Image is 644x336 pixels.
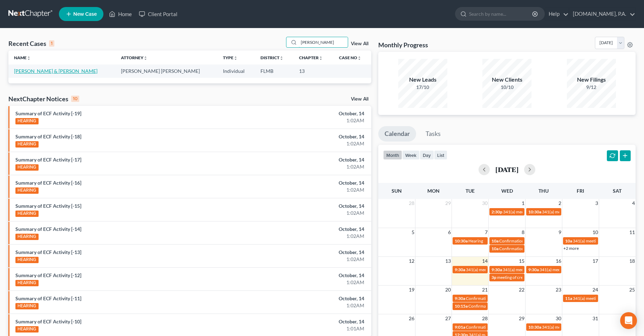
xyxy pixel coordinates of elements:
span: 25 [629,286,636,294]
span: 10:30a [528,209,541,214]
span: Confirmation Hearing [468,303,509,309]
div: 10/10 [482,84,531,91]
a: Summary of ECF Activity [-14] [15,226,81,232]
span: Hearing [468,238,483,244]
div: October, 14 [253,249,364,256]
div: NextChapter Notices [8,95,79,103]
span: 11a [565,296,572,301]
div: October, 14 [253,110,364,117]
span: Fri [577,188,584,194]
div: October, 14 [253,203,364,210]
a: Help [545,8,569,20]
span: 2 [558,199,562,207]
a: Districtunfold_more [260,55,284,60]
span: 31 [592,314,599,323]
div: 1:02AM [253,163,364,170]
a: [PERSON_NAME] & [PERSON_NAME] [14,68,97,74]
span: 15 [518,257,525,265]
span: Confirmation hearing [466,296,506,301]
span: New Case [73,12,97,17]
div: 1:02AM [253,186,364,193]
i: unfold_more [233,56,238,60]
span: 6 [447,228,452,236]
span: meeting of creditors [497,275,534,280]
div: 1:02AM [253,233,364,240]
i: unfold_more [27,56,31,60]
span: 14 [481,257,488,265]
span: 30 [555,314,562,323]
div: 1:02AM [253,117,364,124]
span: 24 [592,286,599,294]
a: Summary of ECF Activity [-18] [15,133,81,139]
div: October, 14 [253,295,364,302]
i: unfold_more [319,56,323,60]
input: Search by name... [469,7,533,20]
a: Summary of ECF Activity [-15] [15,203,81,209]
span: 7 [484,228,488,236]
span: 27 [445,314,452,323]
span: 10a [565,238,572,244]
span: 9:30a [455,267,465,272]
a: Summary of ECF Activity [-16] [15,180,81,186]
div: HEARING [15,234,39,240]
span: 10:30a [528,324,541,330]
span: 9:30a [455,296,465,301]
span: 17 [592,257,599,265]
span: 18 [629,257,636,265]
span: Confirmation hearing [499,238,539,244]
span: 3 [595,199,599,207]
button: list [434,150,447,160]
a: Summary of ECF Activity [-11] [15,295,81,301]
span: Thu [538,188,549,194]
a: Summary of ECF Activity [-19] [15,110,81,116]
div: New Leads [398,76,447,84]
div: October, 14 [253,226,364,233]
span: 3p [492,275,496,280]
span: 13 [445,257,452,265]
a: Client Portal [135,8,181,20]
span: 28 [408,199,415,207]
a: Tasks [419,126,447,142]
div: October, 14 [253,272,364,279]
a: Summary of ECF Activity [-17] [15,157,81,163]
div: HEARING [15,141,39,148]
span: 10a [492,238,499,244]
td: 13 [293,64,333,77]
div: 10 [71,96,79,102]
span: 1 [521,199,525,207]
span: 341(a) meeting [542,324,570,330]
div: HEARING [15,257,39,263]
div: HEARING [15,280,39,286]
span: Confirmation Hearing [499,246,540,251]
i: unfold_more [279,56,284,60]
td: Individual [217,64,255,77]
a: Case Nounfold_more [339,55,361,60]
span: 26 [408,314,415,323]
span: 30 [481,199,488,207]
div: HEARING [15,326,39,332]
a: View All [351,97,368,102]
span: Confirmation hearing [466,324,506,330]
span: 341(a) meeting [503,209,531,214]
div: 17/10 [398,84,447,91]
span: 29 [518,314,525,323]
div: 1:02AM [253,140,364,147]
span: 29 [445,199,452,207]
td: [PERSON_NAME] [PERSON_NAME] [115,64,217,77]
a: Summary of ECF Activity [-12] [15,272,81,278]
span: 9:01a [455,324,465,330]
i: unfold_more [357,56,361,60]
div: 1:02AM [253,256,364,263]
div: Open Intercom Messenger [620,312,637,329]
div: Recent Cases [8,39,54,48]
span: Sun [392,188,402,194]
span: 9:30a [528,267,539,272]
span: 12 [408,257,415,265]
span: 341(a) meeting [573,238,601,244]
h2: [DATE] [495,166,518,173]
span: Mon [427,188,440,194]
div: HEARING [15,211,39,217]
span: 19 [408,286,415,294]
span: 341(a) meeting [573,296,601,301]
button: week [402,150,420,160]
